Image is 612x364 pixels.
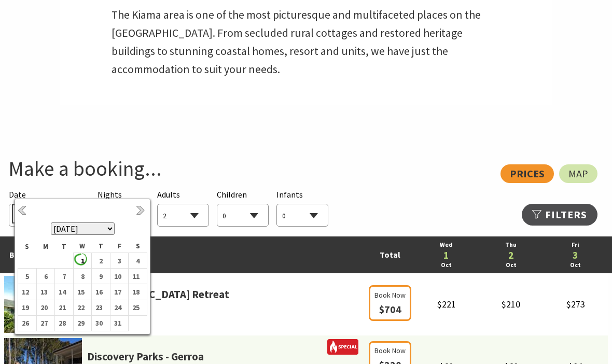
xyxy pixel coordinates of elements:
a: 1 [419,250,474,260]
b: 1 [74,254,87,268]
span: $273 [566,298,585,310]
div: Choose a number of nights [98,188,149,227]
span: Map [568,170,588,178]
b: 25 [129,301,142,314]
th: F [110,240,129,253]
a: Book Now $704 [369,305,411,315]
a: Map [559,164,597,183]
td: 1 [73,253,92,268]
b: 5 [18,270,32,283]
td: 13 [36,284,55,300]
span: Book Now [374,345,406,356]
b: 20 [37,301,50,314]
span: Adults [157,189,180,200]
td: 16 [92,284,110,300]
b: 26 [18,316,32,330]
td: Total [366,236,414,273]
b: 16 [92,285,105,299]
b: 27 [37,316,50,330]
td: 4 [129,253,147,268]
b: 22 [74,301,87,314]
td: 21 [55,300,74,315]
td: 18 [129,284,147,300]
span: Gerringong [4,303,366,317]
td: 3 [110,253,129,268]
b: 9 [92,270,105,283]
b: 19 [18,301,32,314]
td: 24 [110,300,129,315]
div: Please choose your desired arrival date [9,188,89,227]
th: W [73,240,92,253]
b: 14 [55,285,68,299]
td: 9 [92,269,110,284]
b: 28 [55,316,68,330]
th: T [92,240,110,253]
b: 15 [74,285,87,299]
td: 6 [36,269,55,284]
a: Oct [419,260,474,270]
td: 14 [55,284,74,300]
b: 18 [129,285,142,299]
b: 29 [74,316,87,330]
span: $704 [379,303,401,316]
td: 19 [18,300,37,315]
td: 26 [18,315,37,331]
b: 4 [129,254,142,268]
td: 20 [36,300,55,315]
a: Oct [484,260,538,270]
b: 10 [110,270,124,283]
td: 30 [92,315,110,331]
span: $210 [502,298,520,310]
span: $221 [437,298,456,310]
b: 11 [129,270,142,283]
td: 17 [110,284,129,300]
th: M [36,240,55,253]
td: 29 [73,315,92,331]
b: 30 [92,316,105,330]
td: 12 [18,284,37,300]
b: 7 [55,270,68,283]
a: Wed [419,240,474,250]
td: 2 [92,253,110,268]
p: The Kiama area is one of the most picturesque and multifaceted places on the [GEOGRAPHIC_DATA]. F... [112,6,500,79]
b: 23 [92,301,105,314]
a: Fri [548,240,603,250]
td: 11 [129,269,147,284]
td: 22 [73,300,92,315]
b: 17 [110,285,124,299]
b: 31 [110,316,124,330]
td: 7 [55,269,74,284]
td: 10 [110,269,129,284]
td: 27 [36,315,55,331]
a: Thu [484,240,538,250]
td: 15 [73,284,92,300]
td: Best Rates [4,236,366,273]
b: 8 [74,270,87,283]
a: [GEOGRAPHIC_DATA] Retreat [87,286,229,303]
img: parkridgea.jpg [4,276,82,333]
span: Book Now [374,289,406,301]
th: S [129,240,147,253]
td: 25 [129,300,147,315]
span: Nights [98,188,122,202]
b: 12 [18,285,32,299]
th: S [18,240,37,253]
td: 31 [110,315,129,331]
b: 2 [92,254,105,268]
td: 28 [55,315,74,331]
b: 24 [110,301,124,314]
span: Infants [276,189,303,200]
a: Oct [548,260,603,270]
b: 6 [37,270,50,283]
b: 13 [37,285,50,299]
td: 8 [73,269,92,284]
span: Children [217,189,247,200]
td: 23 [92,300,110,315]
b: 3 [110,254,124,268]
td: 5 [18,269,37,284]
th: T [55,240,74,253]
span: Date [9,189,26,200]
a: 3 [548,250,603,260]
b: 21 [55,301,68,314]
a: 2 [484,250,538,260]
